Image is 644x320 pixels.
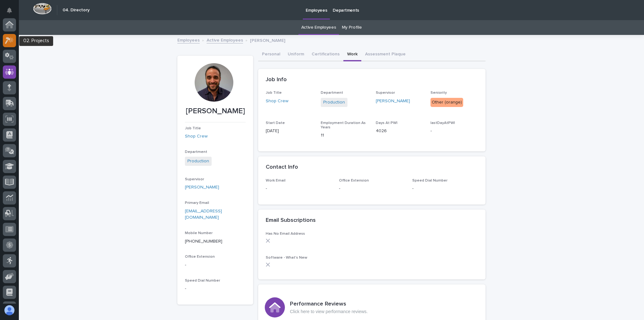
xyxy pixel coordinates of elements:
[290,301,368,308] h3: Performance Reviews
[430,128,478,134] p: -
[361,48,409,61] button: Assessment Plaque
[185,209,222,220] a: [EMAIL_ADDRESS][DOMAIN_NAME]
[8,8,16,18] div: Notifications
[185,285,246,292] p: -
[321,121,366,129] span: Employment Duration As Years
[376,121,397,125] span: Days At PWI
[266,217,316,224] h2: Email Subscriptions
[339,185,405,192] p: -
[185,107,246,116] p: [PERSON_NAME]
[266,256,307,260] span: Software - What's New
[266,164,298,171] h2: Contact Info
[185,184,219,191] a: [PERSON_NAME]
[290,309,368,314] p: Click here to view performance reviews.
[266,179,286,182] span: Work Email
[63,8,90,13] h2: 04. Directory
[308,48,343,61] button: Certifications
[321,132,368,139] p: 11
[321,91,343,95] span: Department
[185,239,222,244] a: [PHONE_NUMBER]
[430,121,455,125] span: lastDayAtPWI
[376,128,423,134] p: 4026
[412,179,447,182] span: Speed Dial Number
[266,185,331,192] p: -
[177,36,200,43] a: Employees
[185,201,209,205] span: Primary Email
[284,48,308,61] button: Uniform
[185,133,208,140] a: Shop Crew
[266,121,285,125] span: Start Date
[266,76,287,83] h2: Job Info
[412,185,478,192] p: -
[376,98,410,104] a: [PERSON_NAME]
[430,98,463,107] div: Other (orange)
[343,48,361,61] button: Work
[207,36,243,43] a: Active Employees
[266,98,288,104] a: Shop Crew
[266,232,305,236] span: Has No Email Address
[187,158,209,165] a: Production
[185,279,220,283] span: Speed Dial Number
[185,150,207,154] span: Department
[301,20,336,35] a: Active Employees
[250,36,285,43] p: [PERSON_NAME]
[185,262,246,268] p: -
[266,91,282,95] span: Job Title
[185,126,201,130] span: Job Title
[266,128,313,134] p: [DATE]
[258,48,284,61] button: Personal
[376,91,395,95] span: Supervisor
[185,255,215,259] span: Office Extension
[185,177,204,181] span: Supervisor
[33,3,52,14] img: Workspace Logo
[339,179,369,182] span: Office Extension
[342,20,362,35] a: My Profile
[323,99,345,106] a: Production
[430,91,447,95] span: Seniority
[3,304,16,317] button: users-avatar
[185,231,213,235] span: Mobile Number
[3,4,16,17] button: Notifications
